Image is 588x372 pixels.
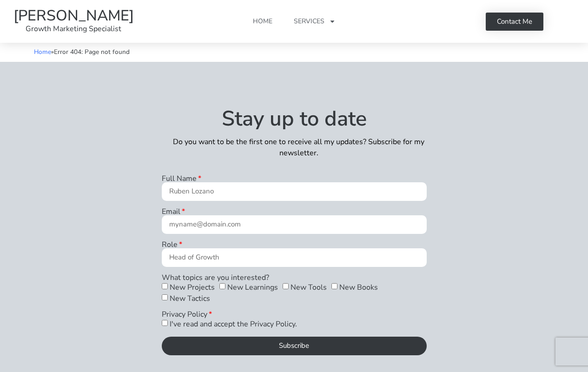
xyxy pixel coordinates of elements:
iframe: Chat Widget [542,327,588,372]
form: Newsletter Footer [162,175,427,362]
span: Contact Me [497,18,532,25]
label: I've read and accept the Privacy Policy. [170,319,297,329]
label: Full Name [162,175,201,182]
label: Role [162,241,182,248]
p: Do you want to be the first one to receive all my updates? Subscribe for my newsletter. [171,136,427,159]
label: Privacy Policy [162,311,212,318]
label: New Tactics [170,293,210,304]
input: Head of Growth [162,248,427,267]
span: » [34,47,130,56]
label: Email [162,208,185,215]
button: Subscribe [162,337,427,355]
input: myname@domain.com [162,215,427,234]
a: Home [34,47,51,56]
label: New Tools [291,282,327,292]
label: New Projects [170,282,215,292]
label: What topics are you interested? [162,274,269,281]
label: New Learnings [227,282,278,292]
a: [PERSON_NAME] [13,6,134,26]
a: Contact Me [486,13,543,31]
span: Error 404: Page not found [54,47,130,56]
input: Ruben Lozano [162,182,427,201]
span: Subscribe [279,342,309,349]
label: New Books [339,282,378,292]
h2: Stay up to date [162,108,427,129]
